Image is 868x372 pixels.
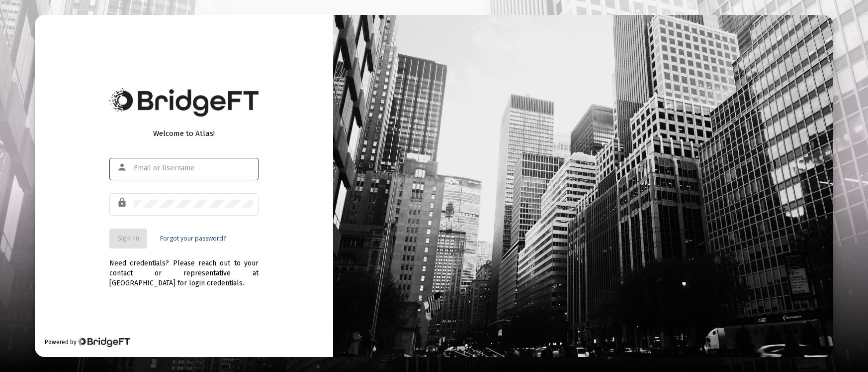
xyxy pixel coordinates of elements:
div: Powered by [45,337,130,347]
mat-icon: lock [117,197,129,209]
img: Bridge Financial Technology Logo [109,88,259,117]
div: Need credentials? Please reach out to your contact or representative at [GEOGRAPHIC_DATA] for log... [109,248,259,288]
div: Welcome to Atlas! [109,128,259,138]
mat-icon: person [117,161,129,173]
span: Sign In [117,234,139,243]
img: Bridge Financial Technology Logo [78,337,130,347]
a: Forgot your password? [160,234,226,244]
input: Email or Username [134,164,253,172]
button: Sign In [109,229,147,248]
